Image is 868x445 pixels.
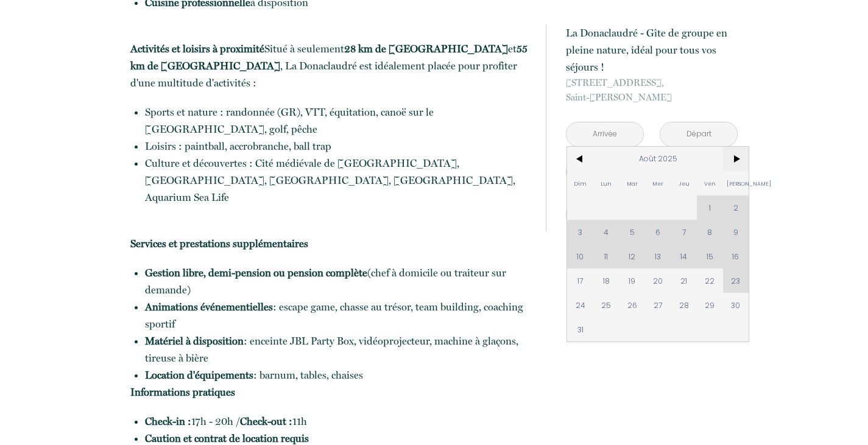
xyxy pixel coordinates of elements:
[240,415,292,427] strong: Check-out :
[697,171,723,195] span: Ven
[697,268,723,293] span: 22
[567,293,593,317] span: 24
[145,332,530,366] li: : enceinte JBL Party Box, vidéoprojecteur, machine à glaçons, tireuse à bière
[593,147,723,171] span: Août 2025
[145,415,191,427] strong: Check-in :
[660,122,737,146] input: Départ
[145,301,273,313] strong: Animations événementielles
[723,293,749,317] span: 30
[145,103,530,138] li: Sports et nature : randonnée (GR), VTT, équitation, canoë sur le [GEOGRAPHIC_DATA], golf, pêche
[567,171,593,195] span: Dim
[593,268,619,293] span: 18
[567,317,593,342] span: 31
[145,413,530,430] li: 17h - 20h / 11h
[130,40,530,91] p: Situé à seulement et , La Donaclaudré est idéalement placée pour profiter d'une multitude d'activ...
[671,268,697,293] span: 21
[130,237,308,250] strong: Services et prestations supplémentaires
[145,267,367,279] strong: Gestion libre, demi-pension ou pension complète
[593,293,619,317] span: 25
[130,43,264,55] strong: Activités et loisirs à proximité
[566,122,643,146] input: Arrivée
[723,147,749,171] span: >
[697,293,723,317] span: 29
[645,171,671,195] span: Mer
[645,293,671,317] span: 27
[723,171,749,195] span: [PERSON_NAME]
[566,198,738,231] button: Contacter
[566,75,738,90] span: [STREET_ADDRESS],
[566,24,738,75] p: La Donaclaudré - Gîte de groupe en pleine nature, idéal pour tous vos séjours !
[145,366,530,384] li: : barnum, tables, chaises
[145,335,244,347] strong: Matériel à disposition
[145,432,309,444] strong: Caution et contrat de location requis
[645,268,671,293] span: 20
[619,171,645,195] span: Mar
[130,386,235,398] strong: Informations pratiques
[567,268,593,293] span: 17
[593,171,619,195] span: Lun
[567,147,593,171] span: <
[145,264,530,298] li: (chef à domicile ou traiteur sur demande)
[671,293,697,317] span: 28
[619,268,645,293] span: 19
[566,75,738,105] p: Saint-[PERSON_NAME]
[145,138,530,155] li: Loisirs : paintball, accrobranche, ball trap
[671,171,697,195] span: Jeu
[344,43,508,55] strong: 28 km de [GEOGRAPHIC_DATA]
[619,293,645,317] span: 26
[145,155,530,206] li: Culture et découvertes : Cité médiévale de [GEOGRAPHIC_DATA], [GEOGRAPHIC_DATA], [GEOGRAPHIC_DATA...
[145,298,530,332] li: : escape game, chasse au trésor, team building, coaching sportif
[145,369,253,381] strong: Location d'équipements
